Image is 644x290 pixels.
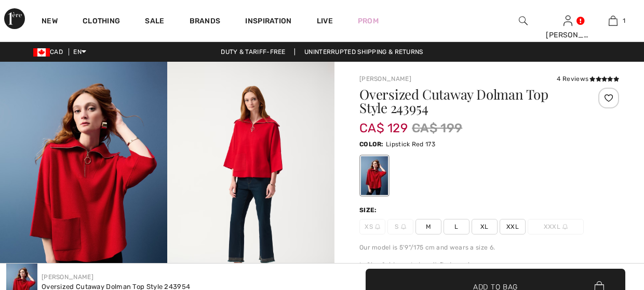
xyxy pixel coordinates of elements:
img: My Info [563,15,572,27]
div: Lipstick Red 173 [361,156,388,195]
span: Lipstick Red 173 [386,141,435,148]
span: XXXL [528,219,584,234]
img: Canadian Dollar [33,48,50,57]
div: 4 Reviews [557,74,619,84]
a: 1 [591,15,635,27]
span: EN [73,48,86,56]
a: Brands [190,17,221,27]
a: Prom [358,16,379,26]
span: CA$ 199 [412,119,462,137]
div: Our model is 5'9"/175 cm and wears a size 6. [359,243,619,252]
span: XXL [500,219,526,234]
span: XS [359,219,385,234]
img: ring-m.svg [375,224,380,229]
a: New [42,17,58,27]
a: Sale [145,17,164,27]
span: CAD [33,48,67,56]
img: 1ère Avenue [4,8,25,29]
a: Live [317,16,333,26]
span: Inspiration [245,17,291,27]
div: I can't find my size [411,260,476,270]
img: My Bag [609,15,618,27]
a: [PERSON_NAME] [359,75,411,82]
img: search the website [519,15,528,27]
span: S [387,219,413,234]
a: [PERSON_NAME] [42,273,93,281]
a: Sign In [563,16,572,25]
span: Size Guide [359,260,398,270]
span: L [444,219,469,234]
span: 1 [623,16,625,25]
img: ring-m.svg [562,224,568,229]
div: [PERSON_NAME] [546,30,590,40]
span: Color: [359,141,384,148]
h1: Oversized Cutaway Dolman Top Style 243954 [359,88,576,115]
span: M [415,219,441,234]
img: ring-m.svg [401,224,406,229]
span: XL [472,219,498,234]
a: Clothing [83,17,120,27]
div: Size: [359,205,379,215]
span: CA$ 129 [359,111,408,135]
